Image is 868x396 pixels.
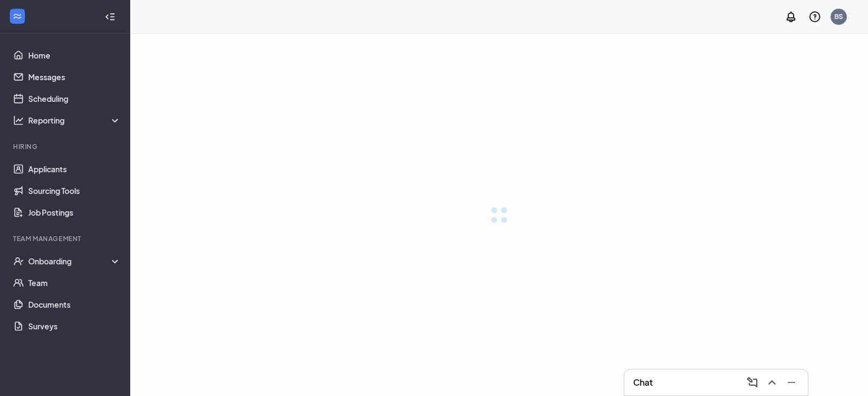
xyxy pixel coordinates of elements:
[12,11,23,22] svg: WorkstreamLogo
[28,294,121,315] a: Documents
[28,315,121,337] a: Surveys
[13,115,24,126] svg: Analysis
[28,115,122,126] div: Reporting
[28,88,121,109] a: Scheduling
[762,374,780,391] button: ChevronUp
[633,376,653,388] h3: Chat
[782,374,799,391] button: Minimize
[765,376,778,389] svg: ChevronUp
[105,11,116,22] svg: Collapse
[808,10,821,23] svg: QuestionInfo
[784,10,797,23] svg: Notifications
[13,234,119,243] div: Team Management
[834,12,843,21] div: BS
[743,374,760,391] button: ComposeMessage
[785,376,798,389] svg: Minimize
[28,272,121,294] a: Team
[13,256,24,267] svg: UserCheck
[28,66,121,88] a: Messages
[28,256,122,267] div: Onboarding
[28,44,121,66] a: Home
[28,180,121,202] a: Sourcing Tools
[28,202,121,223] a: Job Postings
[13,142,119,151] div: Hiring
[28,158,121,180] a: Applicants
[746,376,759,389] svg: ComposeMessage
